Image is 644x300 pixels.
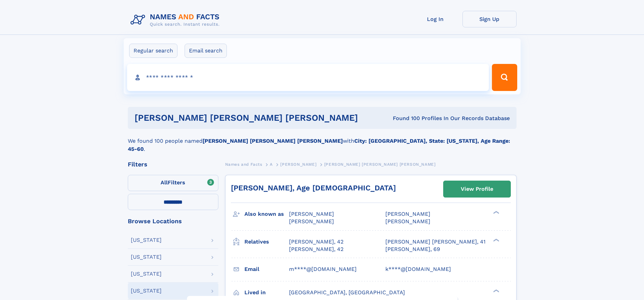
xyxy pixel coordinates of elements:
[244,208,289,220] h3: Also known as
[385,218,430,225] span: [PERSON_NAME]
[461,181,493,197] div: View Profile
[185,44,227,58] label: Email search
[280,162,316,167] span: [PERSON_NAME]
[128,138,510,152] b: City: [GEOGRAPHIC_DATA], State: [US_STATE], Age Range: 45-60
[128,11,225,29] img: Logo Names and Facts
[375,115,510,122] div: Found 100 Profiles In Our Records Database
[131,254,162,260] div: [US_STATE]
[289,246,343,253] a: [PERSON_NAME], 42
[462,11,517,27] a: Sign Up
[289,238,343,246] a: [PERSON_NAME], 42
[128,218,218,224] div: Browse Locations
[128,175,218,191] label: Filters
[135,114,376,122] h1: [PERSON_NAME] [PERSON_NAME] [PERSON_NAME]
[161,179,168,186] span: All
[492,289,500,293] div: ❯
[408,11,462,27] a: Log In
[128,129,517,153] div: We found 100 people named with .
[324,162,436,167] span: [PERSON_NAME] [PERSON_NAME] [PERSON_NAME]
[270,162,273,167] span: A
[127,64,489,91] input: search input
[385,211,430,217] span: [PERSON_NAME]
[244,236,289,248] h3: Relatives
[270,160,273,168] a: A
[385,238,485,246] a: [PERSON_NAME] [PERSON_NAME], 41
[289,211,334,217] span: [PERSON_NAME]
[202,138,343,144] b: [PERSON_NAME] [PERSON_NAME] [PERSON_NAME]
[128,161,218,167] div: Filters
[492,238,500,242] div: ❯
[131,288,162,294] div: [US_STATE]
[280,160,316,168] a: [PERSON_NAME]
[444,181,510,197] a: View Profile
[289,218,334,225] span: [PERSON_NAME]
[131,237,162,243] div: [US_STATE]
[225,160,262,168] a: Names and Facts
[231,184,396,192] a: [PERSON_NAME], Age [DEMOGRAPHIC_DATA]
[289,289,405,296] span: [GEOGRAPHIC_DATA], [GEOGRAPHIC_DATA]
[244,263,289,275] h3: Email
[385,246,440,253] a: [PERSON_NAME], 69
[131,271,162,277] div: [US_STATE]
[492,64,517,91] button: Search Button
[492,210,500,215] div: ❯
[244,287,289,298] h3: Lived in
[129,44,177,58] label: Regular search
